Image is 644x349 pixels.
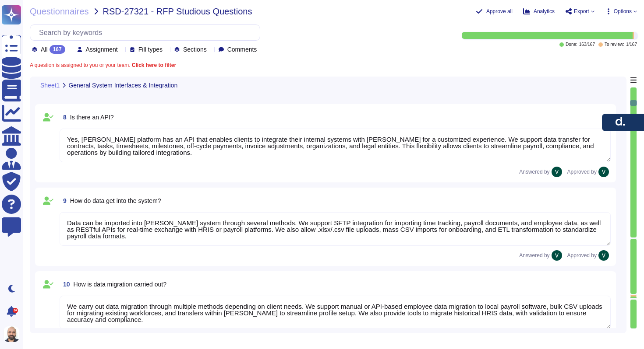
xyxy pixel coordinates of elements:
div: 9+ [13,308,18,313]
span: How is data migration carried out? [74,281,166,288]
span: 8 [60,114,67,120]
span: RSD-27321 - RFP Studious Questions [103,7,252,16]
span: Fill types [138,46,163,52]
img: user [552,250,562,261]
span: Approved by [567,169,597,174]
button: Analytics [523,8,555,15]
span: Export [574,9,589,14]
span: Sections [183,46,207,52]
span: Approve all [486,9,513,14]
span: Approved by [567,253,597,258]
span: Analytics [534,9,555,14]
img: user [598,250,609,261]
span: To review: [605,42,624,47]
b: Click here to filter [130,62,176,68]
div: 167 [50,45,65,54]
span: Is there an API? [70,114,114,121]
img: user [552,167,562,177]
textarea: Yes, [PERSON_NAME] platform has an API that enables clients to integrate their internal systems w... [60,129,611,162]
span: Done: [566,42,577,47]
span: Options [614,9,632,14]
textarea: Data can be imported into [PERSON_NAME] system through several methods. We support SFTP integrati... [60,212,611,246]
button: Approve all [476,8,513,15]
span: Sheet1 [40,82,60,88]
span: 9 [60,198,67,204]
span: 163 / 167 [579,42,595,47]
span: 1 / 167 [626,42,637,47]
button: user [2,325,25,344]
span: General System Interfaces & Integration [68,82,177,88]
span: Answered by [519,169,549,174]
span: All [41,46,48,52]
span: Comments [227,46,257,52]
textarea: We carry out data migration through multiple methods depending on client needs. We support manual... [60,296,611,329]
img: user [598,167,609,177]
span: Answered by [519,253,549,258]
span: Questionnaires [30,7,89,16]
span: How do data get into the system? [70,197,161,204]
span: Assignment [86,46,118,52]
input: Search by keywords [35,25,260,40]
span: A question is assigned to you or your team. [30,63,176,68]
span: 10 [60,281,70,287]
img: user [4,326,19,342]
